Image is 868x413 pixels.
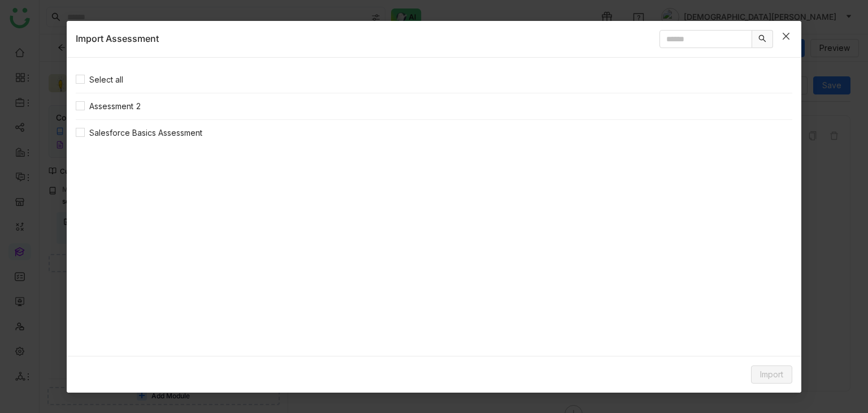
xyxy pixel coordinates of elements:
[85,100,146,113] span: Assessment 2
[85,74,128,86] span: Select all
[751,365,792,384] button: Import
[85,127,207,139] span: Salesforce Basics Assessment
[771,21,801,51] button: Close
[76,32,159,46] div: Import Assessment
